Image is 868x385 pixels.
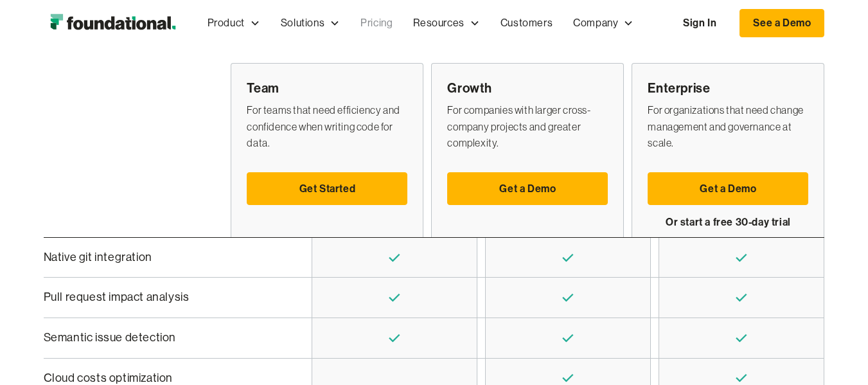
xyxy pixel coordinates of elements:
[44,328,288,348] div: Semantic issue detection
[247,79,407,97] div: Team
[648,206,808,238] a: Or start a free 30-day trial
[670,10,729,37] a: Sign In
[247,172,407,206] a: Get Started
[387,250,402,265] img: Check Icon
[648,79,808,97] div: Enterprise
[490,2,563,44] a: Customers
[44,288,288,307] div: Pull request impact analysis
[197,2,270,44] div: Product
[447,102,608,152] div: For companies with larger cross-company projects and greater complexity.
[648,172,808,206] a: Get a Demo
[804,323,868,385] iframe: Chat Widget
[560,330,576,346] img: Check Icon
[281,15,324,31] div: Solutions
[247,102,407,152] div: For teams that need efficiency and confidence when writing code for data.
[447,172,608,206] a: Get a Demo
[560,290,576,305] img: Check Icon
[734,250,749,265] img: Check Icon
[648,102,808,152] div: For organizations that need change management and governance at scale.
[44,248,288,267] div: Native git integration
[208,15,245,31] div: Product
[563,2,644,44] div: Company
[350,2,403,44] a: Pricing
[270,2,350,44] div: Solutions
[573,15,618,31] div: Company
[403,2,490,44] div: Resources
[740,9,824,37] a: See a Demo
[387,290,402,305] img: Check Icon
[447,79,608,97] div: Growth
[387,330,402,346] img: Check Icon
[44,10,182,36] a: home
[413,15,464,31] div: Resources
[44,10,182,36] img: Foundational Logo
[734,330,749,346] img: Check Icon
[560,250,576,265] img: Check Icon
[734,290,749,305] img: Check Icon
